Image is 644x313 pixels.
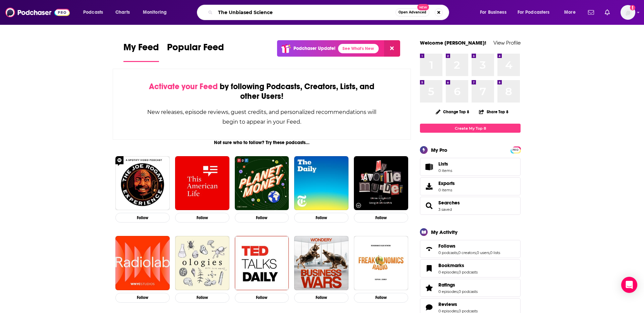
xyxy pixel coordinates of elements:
[235,236,289,290] img: TED Talks Daily
[147,82,377,101] div: by following Podcasts, Creators, Lists, and other Users!
[175,236,229,290] img: Ologies with Alie Ward
[422,303,436,312] a: Reviews
[422,201,436,210] a: Searches
[490,250,500,255] a: 0 lists
[111,7,134,18] a: Charts
[78,7,112,18] button: open menu
[475,7,515,18] button: open menu
[438,282,455,288] span: Ratings
[438,250,458,255] a: 0 podcasts
[149,81,218,91] span: Activate your Feed
[420,40,486,46] a: Welcome [PERSON_NAME]!
[215,7,395,18] input: Search podcasts, credits, & more...
[115,293,170,303] button: Follow
[294,293,348,303] button: Follow
[512,147,520,152] a: PRO
[83,8,103,17] span: Podcasts
[621,5,635,20] button: Show profile menu
[420,177,521,195] a: Exports
[459,289,478,294] a: 0 podcasts
[513,7,559,18] button: open menu
[115,156,170,210] img: The Joe Rogan Experience
[438,270,458,274] a: 0 episodes
[293,46,335,51] p: Podchaser Update!
[235,213,289,223] button: Follow
[489,250,490,255] span: ,
[438,301,457,307] span: Reviews
[420,158,521,176] a: Lists
[115,8,130,17] span: Charts
[479,105,509,118] button: Share Top 8
[458,289,459,294] span: ,
[458,250,476,255] a: 0 creators
[123,42,159,62] a: My Feed
[395,8,429,16] button: Open AdvancedNew
[420,259,521,277] span: Bookmarks
[294,236,348,290] img: Business Wars
[630,5,635,10] svg: Add a profile image
[438,188,455,192] span: 0 items
[438,289,458,294] a: 0 episodes
[294,213,348,223] button: Follow
[420,279,521,297] span: Ratings
[438,161,452,167] span: Lists
[438,180,455,186] span: Exports
[354,236,408,290] img: Freakonomics Radio
[438,301,478,307] a: Reviews
[175,213,229,223] button: Follow
[480,8,506,17] span: For Business
[438,262,478,268] a: Bookmarks
[203,5,455,20] div: Search podcasts, credits, & more...
[438,207,452,212] a: 3 saved
[115,213,170,223] button: Follow
[438,262,464,268] span: Bookmarks
[398,11,426,14] span: Open Advanced
[431,147,447,153] div: My Pro
[338,44,379,53] a: See What's New
[459,270,478,274] a: 0 podcasts
[138,7,175,18] button: open menu
[5,6,70,19] img: Podchaser - Follow, Share and Rate Podcasts
[422,264,436,273] a: Bookmarks
[417,4,429,10] span: New
[438,243,500,249] a: Follows
[147,107,377,127] div: New releases, episode reviews, guest credits, and personalized recommendations will begin to appe...
[432,108,473,116] button: Change Top 8
[431,229,458,235] div: My Activity
[123,42,159,57] span: My Feed
[518,8,550,17] span: For Podcasters
[143,8,167,17] span: Monitoring
[420,124,521,133] a: Create My Top 8
[235,156,289,210] img: Planet Money
[115,236,170,290] img: Radiolab
[422,283,436,293] a: Ratings
[476,250,477,255] span: ,
[167,42,224,57] span: Popular Feed
[175,156,229,210] img: This American Life
[354,156,408,210] img: My Favorite Murder with Karen Kilgariff and Georgia Hardstark
[422,244,436,254] a: Follows
[477,250,489,255] a: 0 users
[564,8,576,17] span: More
[438,243,455,249] span: Follows
[602,7,612,18] a: Show notifications dropdown
[438,282,478,288] a: Ratings
[438,200,460,206] a: Searches
[167,42,224,62] a: Popular Feed
[438,168,452,173] span: 0 items
[458,250,458,255] span: ,
[438,161,448,167] span: Lists
[354,293,408,303] button: Follow
[235,293,289,303] button: Follow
